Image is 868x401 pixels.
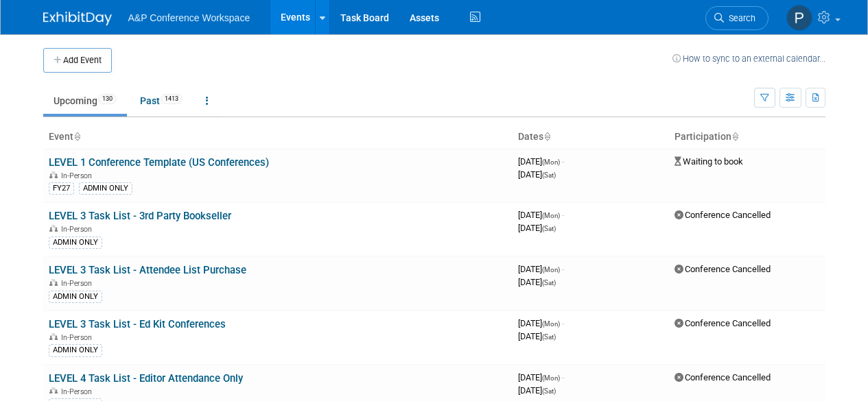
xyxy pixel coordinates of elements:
th: Dates [513,125,669,149]
img: In-Person Event [49,225,58,232]
a: Sort by Participation Type [731,131,738,142]
img: In-Person Event [49,279,58,286]
span: (Mon) [542,212,560,219]
a: LEVEL 3 Task List - Ed Kit Conferences [49,318,226,330]
span: (Mon) [542,158,560,166]
a: Past1413 [130,88,193,114]
img: In-Person Event [49,171,58,178]
div: FY27 [49,182,74,195]
span: Search [724,13,755,23]
span: (Sat) [542,279,556,287]
span: 1413 [161,94,183,104]
span: Conference Cancelled [675,318,771,328]
span: In-Person [61,333,96,342]
div: ADMIN ONLY [79,182,132,195]
span: A&P Conference Workspace [128,12,250,23]
img: In-Person Event [49,387,58,394]
a: Upcoming130 [43,88,127,114]
div: ADMIN ONLY [49,291,102,303]
button: Add Event [43,48,112,73]
span: - [562,210,564,220]
span: [DATE] [518,264,564,274]
span: Conference Cancelled [675,210,771,220]
span: In-Person [61,171,96,180]
span: [DATE] [518,156,564,167]
span: [DATE] [518,277,556,287]
span: (Mon) [542,320,560,328]
span: [DATE] [518,210,564,220]
a: How to sync to an external calendar... [672,53,825,64]
span: [DATE] [518,169,556,180]
span: (Sat) [542,171,556,179]
img: In-Person Event [49,333,58,340]
span: [DATE] [518,385,556,396]
span: (Sat) [542,387,556,395]
img: Paige Papandrea [786,5,812,31]
span: 130 [98,94,117,104]
div: ADMIN ONLY [49,236,102,249]
span: - [562,156,564,167]
a: LEVEL 3 Task List - Attendee List Purchase [49,264,246,276]
span: (Sat) [542,333,556,341]
a: LEVEL 4 Task List - Editor Attendance Only [49,372,243,385]
a: Sort by Event Name [73,131,80,142]
span: Waiting to book [675,156,743,167]
div: ADMIN ONLY [49,344,102,356]
span: - [562,264,564,274]
a: LEVEL 1 Conference Template (US Conferences) [49,156,269,169]
span: (Sat) [542,225,556,232]
span: Conference Cancelled [675,264,771,274]
span: [DATE] [518,318,564,328]
span: In-Person [61,387,96,396]
span: In-Person [61,225,96,234]
span: - [562,372,564,382]
span: Conference Cancelled [675,372,771,382]
span: [DATE] [518,372,564,382]
a: Search [705,6,769,30]
img: ExhibitDay [43,12,112,25]
span: (Mon) [542,374,560,382]
th: Participation [669,125,825,149]
span: [DATE] [518,223,556,233]
span: (Mon) [542,266,560,274]
a: Sort by Start Date [543,131,550,142]
a: LEVEL 3 Task List - 3rd Party Bookseller [49,210,231,222]
span: - [562,318,564,328]
th: Event [43,125,513,149]
span: [DATE] [518,331,556,341]
span: In-Person [61,279,96,288]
